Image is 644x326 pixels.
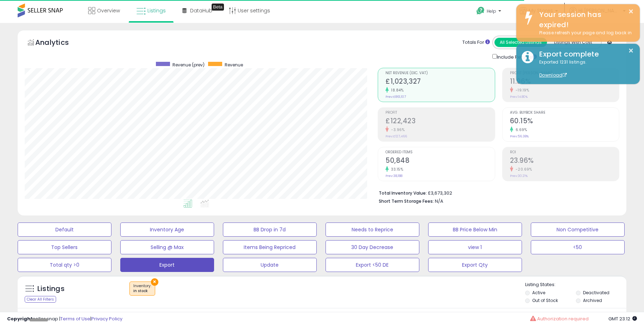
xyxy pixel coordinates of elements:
[510,77,619,87] h2: 11.96%
[583,297,602,303] label: Archived
[385,174,402,178] small: Prev: 38,188
[389,127,405,132] small: -3.96%
[628,46,634,55] button: ×
[133,289,151,294] div: in stock
[510,150,619,154] span: ROI
[225,62,243,68] span: Revenue
[471,1,508,23] a: Help
[18,223,111,237] button: Default
[190,7,212,14] span: DataHub
[389,167,403,172] small: 33.15%
[510,71,619,75] span: Profit [PERSON_NAME]
[534,49,634,59] div: Export complete
[531,240,625,254] button: <50
[18,258,111,272] button: Total qty >0
[379,188,614,197] li: £3,673,302
[525,281,626,288] p: Listing States:
[379,190,427,196] b: Total Inventory Value:
[494,38,547,47] button: All Selected Listings
[385,77,495,87] h2: £1,023,327
[37,284,65,294] h5: Listings
[534,30,634,36] div: Please refresh your page and log back in
[531,223,625,237] button: Non Competitive
[385,134,407,138] small: Prev: £127,466
[510,174,528,178] small: Prev: 30.21%
[428,240,522,254] button: view 1
[539,72,567,78] a: Download
[510,156,619,166] h2: 23.96%
[18,240,111,254] button: Top Sellers
[326,240,419,254] button: 30 Day Decrease
[147,7,166,14] span: Listings
[534,10,634,30] div: Your session has expired!
[133,283,151,294] span: Inventory :
[547,38,599,47] button: Listings With Cost
[326,223,419,237] button: Needs to Reprice
[120,223,214,237] button: Inventory Age
[513,127,527,132] small: 6.69%
[510,95,528,99] small: Prev: 14.80%
[385,150,495,154] span: Ordered Items
[120,240,214,254] button: Selling @ Max
[534,59,634,79] div: Exported 1231 listings.
[435,198,443,205] span: N/A
[428,223,522,237] button: BB Price Below Min
[223,223,317,237] button: BB Drop in 7d
[385,95,406,99] small: Prev: £861,107
[151,278,158,286] button: ×
[212,4,224,11] div: Tooltip anchor
[7,316,122,322] div: seller snap | |
[583,290,609,296] label: Deactivated
[35,37,83,49] h5: Analytics
[510,117,619,126] h2: 60.15%
[385,117,495,126] h2: £122,423
[223,258,317,272] button: Update
[428,258,522,272] button: Export Qty
[510,134,529,138] small: Prev: 56.38%
[462,39,490,46] div: Totals For
[25,296,56,303] div: Clear All Filters
[513,88,529,93] small: -19.19%
[389,88,403,93] small: 18.84%
[172,62,205,68] span: Revenue (prev)
[385,156,495,166] h2: 50,848
[532,297,558,303] label: Out of Stock
[385,71,495,75] span: Net Revenue (Exc. VAT)
[379,198,434,204] b: Short Term Storage Fees:
[608,315,637,322] span: 2025-09-17 23:12 GMT
[476,6,485,15] i: Get Help
[532,290,545,296] label: Active
[97,7,120,14] span: Overview
[628,7,634,16] button: ×
[487,8,496,14] span: Help
[385,111,495,115] span: Profit
[326,258,419,272] button: Export <50 DE
[513,167,532,172] small: -20.69%
[223,240,317,254] button: Items Being Repriced
[7,315,33,322] strong: Copyright
[120,258,214,272] button: Export
[487,53,545,61] div: Include Returns
[510,111,619,115] span: Avg. Buybox Share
